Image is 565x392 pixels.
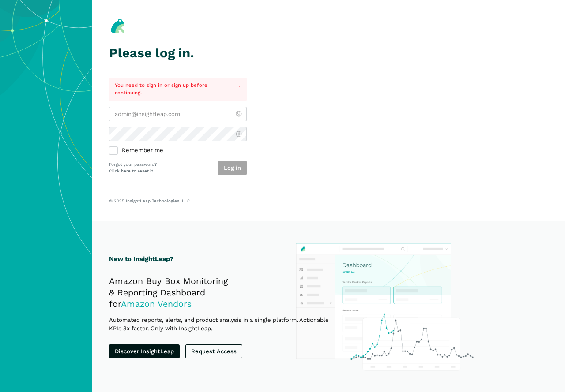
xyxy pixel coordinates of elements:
[109,161,157,168] p: Forgot your password?
[293,239,476,373] img: InsightLeap Product
[185,344,242,359] a: Request Access
[109,316,339,333] p: Automated reports, alerts, and product analysis in a single platform. Actionable KPIs 3x faster. ...
[121,299,192,309] span: Amazon Vendors
[109,168,154,173] a: Click here to reset it.
[109,344,180,359] a: Discover InsightLeap
[109,147,247,155] label: Remember me
[115,82,227,97] p: You need to sign in or sign up before continuing.
[109,46,247,60] h1: Please log in.
[109,198,548,204] p: © 2025 InsightLeap Technologies, LLC.
[109,107,247,121] input: admin@insightleap.com
[109,254,339,264] h1: New to InsightLeap?
[109,276,339,310] h2: Amazon Buy Box Monitoring & Reporting Dashboard for
[233,80,243,90] button: Close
